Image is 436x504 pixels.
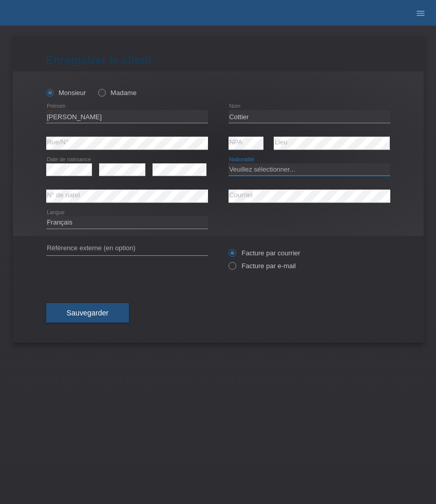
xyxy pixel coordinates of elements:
[229,249,300,257] label: Facture par courrier
[98,89,137,97] label: Madame
[46,303,129,323] button: Sauvegarder
[415,8,426,18] i: menu
[98,89,105,96] input: Madame
[410,10,431,16] a: menu
[46,89,53,96] input: Monsieur
[229,249,235,262] input: Facture par courrier
[67,309,109,317] span: Sauvegarder
[46,89,86,97] label: Monsieur
[229,262,296,270] label: Facture par e-mail
[46,53,390,66] h1: Enregistrer le client
[229,262,235,275] input: Facture par e-mail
